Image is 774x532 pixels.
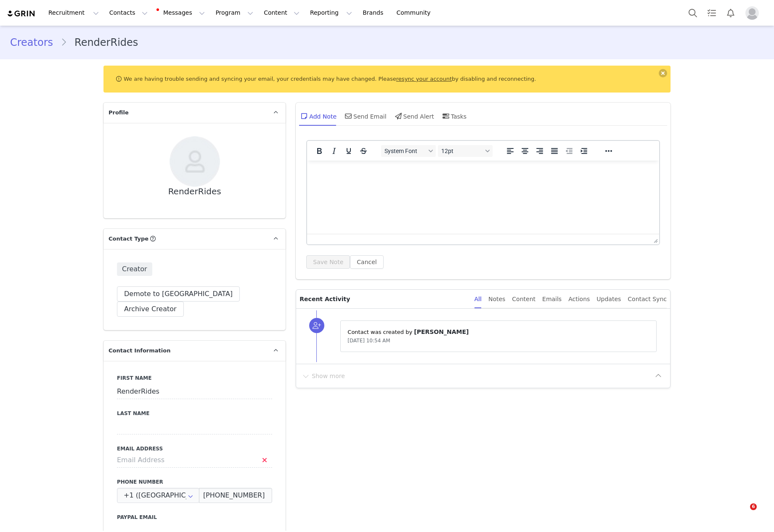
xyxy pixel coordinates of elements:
button: Reveal or hide additional toolbar items [602,145,616,157]
span: Profile [109,109,129,117]
div: RenderRides [168,187,221,196]
span: [PERSON_NAME] [414,328,469,335]
button: Increase indent [577,145,591,157]
p: Contact was created by ⁨ ⁩ [347,328,649,336]
span: Contact Type [109,235,148,243]
iframe: Rich Text Area [307,161,659,234]
span: [DATE] 10:54 AM [347,338,390,344]
button: Underline [342,145,356,157]
img: placeholder-profile.jpg [745,6,759,20]
button: Demote to [GEOGRAPHIC_DATA] [117,286,240,302]
button: Align right [533,145,547,157]
button: Show more [301,369,345,383]
div: Notes [488,290,505,309]
div: Emails [542,290,562,309]
span: Creator [117,262,152,276]
span: Contact Information [109,347,170,355]
button: Font sizes [438,145,493,157]
button: Italic [327,145,341,157]
p: Recent Activity [300,290,467,308]
div: Content [512,290,535,309]
button: Decrease indent [562,145,576,157]
button: Program [210,3,258,22]
div: Contact Sync [628,290,667,309]
input: (XXX) XXX-XXXX [199,488,272,503]
a: Brands [358,3,391,22]
button: Profile [740,6,767,20]
div: Actions [568,290,590,309]
div: United States [117,488,199,503]
div: Send Alert [393,106,434,126]
button: Messages [153,3,210,22]
div: Updates [596,290,621,309]
input: Country [117,488,199,503]
button: Cancel [350,255,383,269]
button: Justify [547,145,562,157]
div: We are having trouble sending and syncing your email, your credentials may have changed. Please b... [103,66,671,93]
label: Paypal Email [117,513,272,521]
a: resync your account [396,76,452,82]
div: Add Note [299,106,337,126]
button: Fonts [381,145,436,157]
button: Content [259,3,305,22]
div: Press the Up and Down arrow keys to resize the editor. [650,234,659,244]
span: 6 [750,503,757,510]
button: Strikethrough [356,145,371,157]
button: Archive Creator [117,302,184,317]
a: Community [392,3,440,22]
button: Recruitment [43,3,104,22]
label: Email Address [117,445,272,453]
a: Tasks [702,3,721,22]
button: Save Note [306,255,350,269]
iframe: Intercom live chat [733,503,753,524]
button: Align center [518,145,532,157]
button: Bold [312,145,326,157]
button: Notifications [721,3,740,22]
img: 9933b221-9acb-41a9-9120-15a27f032b79--s.jpg [170,136,220,187]
label: First Name [117,374,272,382]
img: grin logo [7,10,36,18]
button: Search [684,3,702,22]
button: Reporting [305,3,357,22]
input: Email Address [117,453,272,468]
a: Creators [10,35,61,50]
div: Tasks [441,106,467,126]
label: Phone Number [117,478,272,486]
span: 12pt [441,148,482,154]
span: System Font [384,148,426,154]
label: Last Name [117,410,272,417]
button: Contacts [104,3,153,22]
div: All [474,290,482,309]
button: Align left [503,145,517,157]
div: Send Email [343,106,387,126]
